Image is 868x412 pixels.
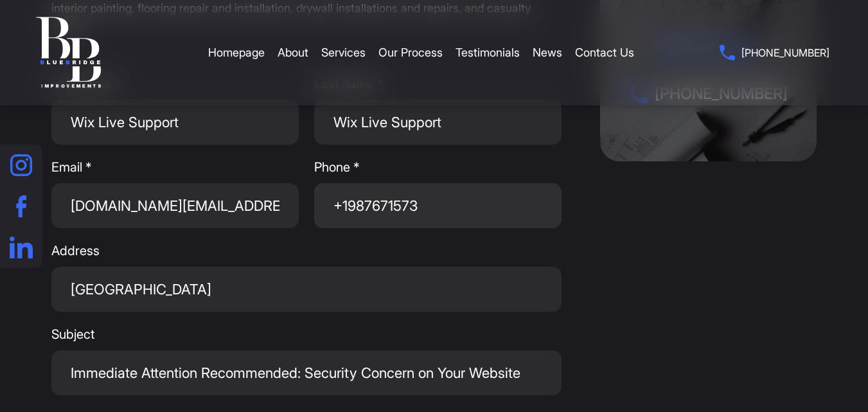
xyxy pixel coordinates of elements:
[321,33,366,72] a: Services
[51,157,299,177] span: Email *
[314,100,562,145] input: Last name *
[314,157,562,177] span: Phone *
[378,33,443,72] a: Our Process
[278,33,308,72] a: About
[720,44,829,62] a: [PHONE_NUMBER]
[51,241,562,260] span: Address
[51,267,562,312] input: Address
[51,100,299,145] input: First name *
[51,183,299,228] input: Email *
[314,183,562,228] input: Phone *
[51,325,562,344] span: Subject
[575,33,634,72] a: Contact Us
[51,350,562,395] input: Subject
[456,33,520,72] a: Testimonials
[208,33,265,72] a: Homepage
[533,33,562,72] a: News
[741,44,829,62] span: [PHONE_NUMBER]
